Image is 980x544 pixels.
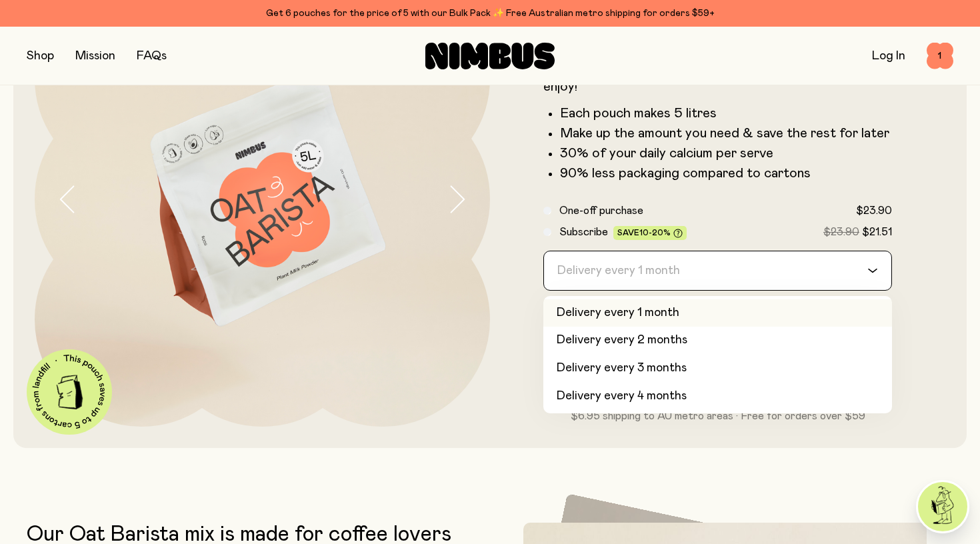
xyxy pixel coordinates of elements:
span: $21.51 [862,227,892,237]
a: Log In [872,50,905,62]
img: agent [918,482,967,531]
span: $23.90 [823,227,859,237]
span: One-off purchase [559,205,643,216]
li: Each pouch makes 5 litres [560,105,892,121]
span: Shop Bulk Pack [737,375,811,385]
button: 1 [927,43,953,69]
li: 30% of your daily calcium per serve [560,145,892,161]
div: Search for option [543,251,892,291]
a: Mission [75,50,115,62]
input: Search for option [552,251,866,290]
a: Shop Bulk Pack→ [737,375,821,385]
span: Save [617,229,683,239]
div: Get 6 pouches for the price of 5 with our Bulk Pack ✨ Free Australian metro shipping for orders $59+ [27,5,953,21]
button: Add to cart [651,312,892,352]
li: Make up the amount you need & save the rest for later [560,125,892,141]
div: Get your 6th pouch free. [543,365,892,395]
span: Add to cart [736,323,808,341]
span: 10-20% [639,229,671,237]
p: $6.95 shipping to AU metro areas · Free for orders over $59 [543,408,892,424]
li: 90% less packaging compared to cartons [560,165,892,181]
span: $23.90 [856,205,892,216]
span: Subscribe [559,227,608,237]
a: FAQs [137,50,167,62]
